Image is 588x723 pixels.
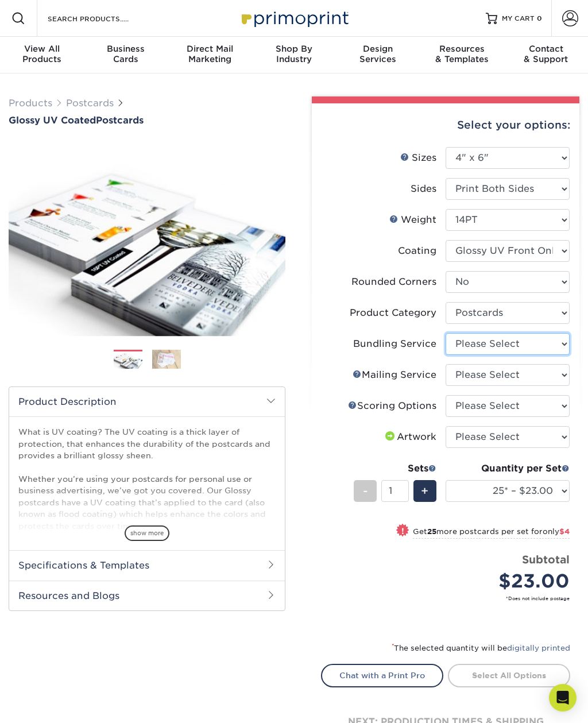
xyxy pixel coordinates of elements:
[354,462,436,475] div: Sets
[168,44,252,64] div: Marketing
[420,44,504,64] div: & Templates
[448,664,570,687] a: Select All Options
[9,550,285,580] h2: Specifications & Templates
[9,98,52,109] a: Products
[502,14,535,24] span: MY CART
[420,37,504,74] a: Resources& Templates
[383,430,436,444] div: Artwork
[543,527,570,536] span: only
[168,44,252,54] span: Direct Mail
[504,44,588,54] span: Contact
[47,11,158,25] input: SEARCH PRODUCTS.....
[84,44,168,64] div: Cards
[9,387,285,416] h2: Product Description
[125,525,169,541] span: show more
[537,14,542,22] span: 0
[9,115,285,126] h1: Postcards
[321,664,443,687] a: Chat with a Print Pro
[9,581,285,610] h2: Resources and Blogs
[350,306,436,320] div: Product Category
[84,44,168,54] span: Business
[336,37,420,74] a: DesignServices
[18,426,276,637] p: What is UV coating? The UV coating is a thick layer of protection, that enhances the durability o...
[152,349,181,369] img: Postcards 02
[401,525,404,537] span: !
[411,182,436,196] div: Sides
[363,482,368,500] span: -
[559,527,570,536] span: $4
[237,6,351,30] img: Primoprint
[348,399,436,413] div: Scoring Options
[427,527,436,536] strong: 25
[507,644,570,652] a: digitally printed
[353,337,436,351] div: Bundling Service
[504,44,588,64] div: & Support
[252,44,336,64] div: Industry
[336,44,420,54] span: Design
[114,350,142,370] img: Postcards 01
[321,103,570,147] div: Select your options:
[549,684,577,712] div: Open Intercom Messenger
[252,37,336,74] a: Shop ByIndustry
[9,115,96,126] span: Glossy UV Coated
[351,275,436,289] div: Rounded Corners
[420,44,504,54] span: Resources
[9,144,285,336] img: Glossy UV Coated 01
[421,482,428,500] span: +
[398,244,436,258] div: Coating
[522,553,570,566] strong: Subtotal
[446,462,570,475] div: Quantity per Set
[66,98,114,109] a: Postcards
[504,37,588,74] a: Contact& Support
[400,151,436,165] div: Sizes
[392,644,570,652] small: The selected quantity will be
[389,213,436,227] div: Weight
[336,44,420,64] div: Services
[168,37,252,74] a: Direct MailMarketing
[84,37,168,74] a: BusinessCards
[330,595,570,602] small: *Does not include postage
[252,44,336,54] span: Shop By
[413,527,570,539] small: Get more postcards per set for
[353,368,436,382] div: Mailing Service
[454,567,570,595] div: $23.00
[9,115,285,126] a: Glossy UV CoatedPostcards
